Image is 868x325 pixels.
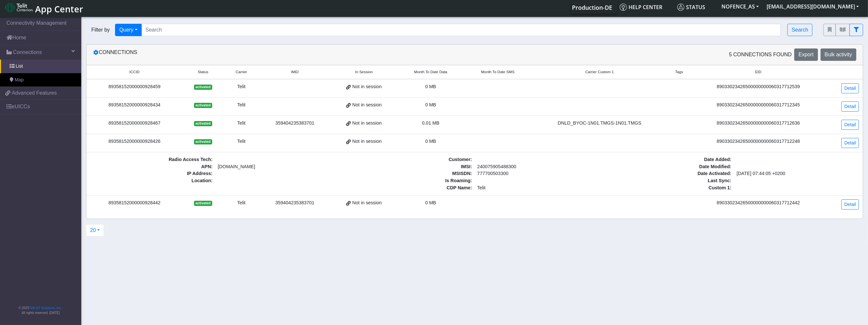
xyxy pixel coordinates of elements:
[585,69,614,75] span: Carrier Custom 1
[617,1,675,14] a: Help center
[352,120,382,127] span: Not in session
[677,4,705,11] span: Status
[227,83,255,90] div: Telit
[198,69,209,75] span: Status
[141,24,781,36] input: Search...
[694,199,822,207] div: 89033023426500000000060317712442
[729,51,792,59] span: 5 Connections found
[227,138,255,145] div: Telit
[29,306,62,310] a: Telit IoT Solutions, Inc.
[115,24,142,36] button: Query
[414,69,447,75] span: Month To Date Data
[798,52,813,57] span: Export
[194,121,212,126] span: activated
[227,102,255,109] div: Telit
[90,156,215,163] span: Radio Access Tech :
[609,170,734,177] span: Date Activated :
[794,48,818,61] button: Export
[350,170,474,177] span: MSISDN :
[572,1,612,14] a: Your current platform instance
[823,24,863,36] div: fitlers menu
[15,76,24,84] span: Map
[263,120,327,127] div: 359404235383701
[291,69,299,75] span: IMEI
[425,139,436,144] span: 0 MB
[90,120,179,127] div: 89358152000000928467
[263,199,327,207] div: 359404235383701
[350,177,474,184] span: Is Roaming :
[352,199,382,207] span: Not in session
[194,201,212,206] span: activated
[350,156,474,163] span: Customer :
[90,170,215,177] span: IP Address :
[86,224,104,237] button: 20
[677,4,684,11] img: status.svg
[694,83,822,90] div: 89033023426500000000060317712539
[352,102,382,109] span: Not in session
[90,163,215,170] span: APN :
[350,163,474,170] span: IMSI :
[755,69,761,75] span: EID
[16,63,23,70] span: List
[572,4,612,11] span: Production-DE
[694,120,822,127] div: 89033023426500000000060317712636
[352,83,382,90] span: Not in session
[13,48,42,56] span: Connections
[734,170,859,177] span: [DATE] 07:44:05 +0200
[5,2,32,13] img: logo-telit-cinterion-gw-new.png
[609,184,734,192] span: Custom 1 :
[129,69,139,75] span: ICCID
[763,1,863,12] button: [EMAIL_ADDRESS][DOMAIN_NAME]
[841,83,859,93] a: Detail
[90,102,179,109] div: 89358152000000928434
[474,170,599,177] span: 777700503300
[90,177,215,184] span: Location :
[694,102,822,109] div: 89033023426500000000060317712345
[474,163,599,170] span: 240075905488300
[841,199,859,210] a: Detail
[535,120,664,127] div: DNLD_BYOC-1N01.TMGS-1N01.TMGS
[350,184,474,192] span: CDP Name :
[425,102,436,107] span: 0 MB
[675,1,718,14] a: Status
[425,84,436,89] span: 0 MB
[609,156,734,163] span: Date Added :
[90,199,179,207] div: 89358152000000928442
[609,163,734,170] span: Date Modified :
[841,102,859,112] a: Detail
[620,4,662,11] span: Help center
[821,48,856,61] button: Bulk activity
[841,120,859,130] a: Detail
[194,103,212,108] span: activated
[620,4,627,11] img: knowledge.svg
[422,120,439,126] span: 0.01 MB
[227,199,255,207] div: Telit
[787,24,812,36] button: Search
[609,177,734,184] span: Last Sync :
[352,138,382,145] span: Not in session
[481,69,514,75] span: Month To Date SMS
[194,85,212,90] span: activated
[694,138,822,145] div: 89033023426500000000060317712248
[5,0,82,14] a: App Center
[215,163,340,170] span: [DOMAIN_NAME]
[88,48,475,61] div: Connections
[90,83,179,90] div: 89358152000000928459
[355,69,373,75] span: In Session
[474,184,599,192] span: Telit
[194,139,212,144] span: activated
[825,52,852,57] span: Bulk activity
[675,69,683,75] span: Tags
[425,200,436,205] span: 0 MB
[841,138,859,148] a: Detail
[718,1,763,12] button: NOFENCE_AS
[12,89,57,97] span: Advanced Features
[90,138,179,145] div: 89358152000000928426
[86,26,115,34] span: Filter by
[35,3,83,15] span: App Center
[227,120,255,127] div: Telit
[236,69,247,75] span: Carrier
